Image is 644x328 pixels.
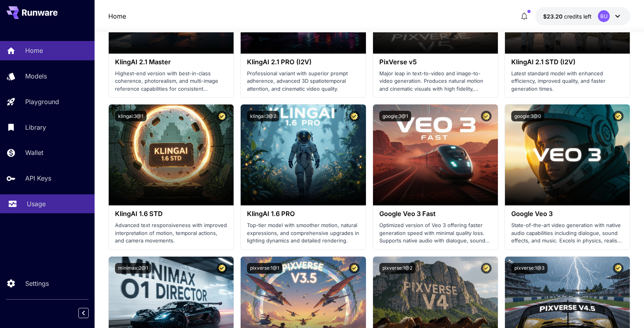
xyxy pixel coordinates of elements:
[379,263,416,274] button: pixverse:1@2
[108,11,126,21] a: Home
[349,263,360,274] button: Certified Model – Vetted for best performance and includes a commercial license.
[25,173,51,183] p: API Keys
[511,58,624,66] h3: KlingAI 2.1 STD (I2V)
[217,111,227,121] button: Certified Model – Vetted for best performance and includes a commercial license.
[247,70,359,93] p: Professional variant with superior prompt adherence, advanced 3D spatiotemporal attention, and ci...
[25,97,59,106] p: Playground
[373,104,498,205] img: alt
[247,111,279,121] button: klingai:3@2
[535,7,630,25] button: $23.19552BU
[247,58,359,66] h3: KlingAI 2.1 PRO (I2V)
[481,111,492,121] button: Certified Model – Vetted for best performance and includes a commercial license.
[115,263,151,274] button: minimax:2@1
[505,104,630,205] img: alt
[511,70,624,93] p: Latest standard model with enhanced efficiency, improved quality, and faster generation times.
[25,71,47,81] p: Models
[613,263,624,274] button: Certified Model – Vetted for best performance and includes a commercial license.
[247,210,359,218] h3: KlingAI 1.6 PRO
[27,199,46,209] p: Usage
[115,58,227,66] h3: KlingAI 2.1 Master
[241,104,366,205] img: alt
[379,210,492,218] h3: Google Veo 3 Fast
[25,148,43,157] p: Wallet
[25,279,49,288] p: Settings
[379,222,492,245] p: Optimized version of Veo 3 offering faster generation speed with minimal quality loss. Supports n...
[115,70,227,93] p: Highest-end version with best-in-class coherence, photorealism, and multi-image reference capabil...
[109,104,234,205] img: alt
[84,306,95,320] div: Collapse sidebar
[543,13,564,20] span: $23.20
[379,70,492,93] p: Major leap in text-to-video and image-to-video generation. Produces natural motion and cinematic ...
[108,11,126,21] nav: breadcrumb
[25,123,46,132] p: Library
[115,111,147,121] button: klingai:3@1
[511,222,624,245] p: State-of-the-art video generation with native audio capabilities including dialogue, sound effect...
[511,111,544,121] button: google:3@0
[379,58,492,66] h3: PixVerse v5
[481,263,492,274] button: Certified Model – Vetted for best performance and includes a commercial license.
[349,111,360,121] button: Certified Model – Vetted for best performance and includes a commercial license.
[511,263,547,274] button: pixverse:1@3
[613,111,624,121] button: Certified Model – Vetted for best performance and includes a commercial license.
[247,263,282,274] button: pixverse:1@1
[115,210,227,218] h3: KlingAI 1.6 STD
[78,308,89,318] button: Collapse sidebar
[379,111,411,121] button: google:3@1
[598,10,610,22] div: BU
[564,13,592,20] span: credits left
[247,222,359,245] p: Top-tier model with smoother motion, natural expressions, and comprehensive upgrades in lighting ...
[217,263,227,274] button: Certified Model – Vetted for best performance and includes a commercial license.
[543,12,592,20] div: $23.19552
[511,210,624,218] h3: Google Veo 3
[25,46,43,55] p: Home
[115,222,227,245] p: Advanced text responsiveness with improved interpretation of motion, temporal actions, and camera...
